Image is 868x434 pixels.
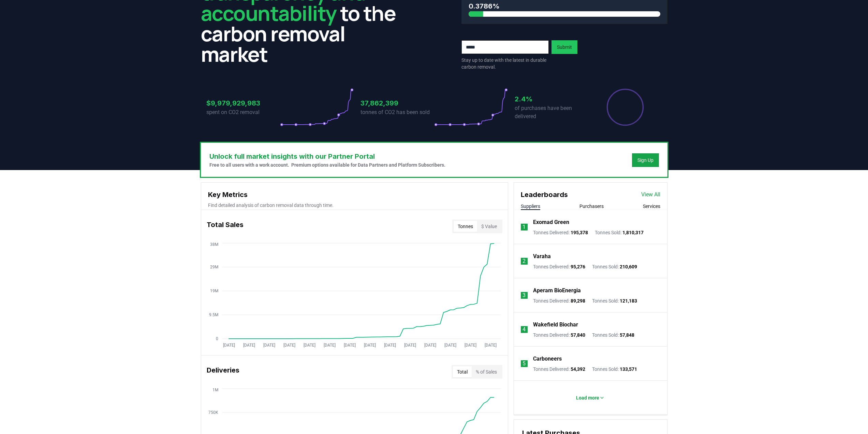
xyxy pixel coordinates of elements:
[208,190,501,200] h3: Key Metrics
[523,223,526,231] p: 1
[263,343,275,348] tspan: [DATE]
[571,230,588,235] span: 195,378
[223,343,235,348] tspan: [DATE]
[384,343,396,348] tspan: [DATE]
[216,336,218,341] tspan: 0
[515,94,588,104] h3: 2.4%
[364,343,376,348] tspan: [DATE]
[632,153,659,167] button: Sign Up
[571,264,585,269] span: 95,276
[521,190,568,200] h3: Leaderboards
[461,57,549,70] p: Stay up to date with the latest in durable carbon removal.
[533,218,569,226] a: Exomad Green
[523,325,526,334] p: 4
[533,332,585,338] p: Tonnes Delivered :
[643,203,660,210] button: Services
[592,297,637,304] p: Tonnes Sold :
[209,151,445,162] h3: Unlock full market insights with our Partner Portal
[207,365,239,379] h3: Deliveries
[515,104,588,121] p: of purchases have been delivered
[361,98,434,108] h3: 37,862,399
[523,257,526,265] p: 2
[592,332,634,338] p: Tonnes Sold :
[533,321,578,329] a: Wakefield Biochar
[283,343,295,348] tspan: [DATE]
[533,286,581,295] a: Aperam BioEnergia
[579,203,604,210] button: Purchasers
[209,162,445,168] p: Free to all users with a work account. Premium options available for Data Partners and Platform S...
[592,263,637,270] p: Tonnes Sold :
[641,191,660,199] a: View All
[207,220,244,233] h3: Total Sales
[209,312,218,317] tspan: 9.5M
[533,355,562,363] a: Carboneers
[343,343,355,348] tspan: [DATE]
[571,391,610,405] button: Load more
[620,298,637,304] span: 121,183
[212,388,218,392] tspan: 1M
[323,343,335,348] tspan: [DATE]
[606,88,644,126] div: Percentage of sales delivered
[595,229,644,236] p: Tonnes Sold :
[620,366,637,372] span: 133,571
[484,343,496,348] tspan: [DATE]
[208,410,218,415] tspan: 750K
[551,40,577,54] button: Submit
[523,360,526,368] p: 5
[361,108,434,116] p: tonnes of CO2 has been sold
[533,263,585,270] p: Tonnes Delivered :
[453,366,472,377] button: Total
[206,108,280,116] p: spent on CO2 removal
[469,1,660,11] h3: 0.3786%
[592,366,637,373] p: Tonnes Sold :
[533,252,551,261] a: Varaha
[533,366,585,373] p: Tonnes Delivered :
[464,343,476,348] tspan: [DATE]
[637,157,653,164] a: Sign Up
[571,332,585,338] span: 57,840
[533,229,588,236] p: Tonnes Delivered :
[622,230,644,235] span: 1,810,317
[206,98,280,108] h3: $9,979,929,983
[208,202,501,209] p: Find detailed analysis of carbon removal data through time.
[523,291,526,299] p: 3
[533,297,585,304] p: Tonnes Delivered :
[454,221,477,232] button: Tonnes
[571,366,585,372] span: 54,392
[243,343,255,348] tspan: [DATE]
[444,343,456,348] tspan: [DATE]
[620,332,634,338] span: 57,848
[210,242,218,247] tspan: 38M
[424,343,436,348] tspan: [DATE]
[472,366,501,377] button: % of Sales
[620,264,637,269] span: 210,609
[210,265,218,269] tspan: 29M
[571,298,585,304] span: 89,298
[303,343,315,348] tspan: [DATE]
[521,203,540,210] button: Suppliers
[210,289,218,293] tspan: 19M
[404,343,416,348] tspan: [DATE]
[576,394,599,401] p: Load more
[477,221,501,232] button: $ Value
